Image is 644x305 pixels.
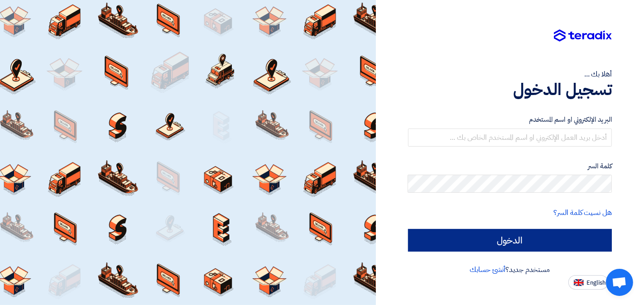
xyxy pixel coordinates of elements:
[408,114,612,125] label: البريد الإلكتروني او اسم المستخدم
[568,275,608,290] button: English
[408,129,612,147] input: أدخل بريد العمل الإلكتروني او اسم المستخدم الخاص بك ...
[408,69,612,80] div: أهلا بك ...
[408,161,612,172] label: كلمة السر
[554,29,612,42] img: Teradix logo
[606,269,633,296] div: Open chat
[470,264,505,275] a: أنشئ حسابك
[554,207,612,218] a: هل نسيت كلمة السر؟
[408,80,612,100] h1: تسجيل الدخول
[408,264,612,275] div: مستخدم جديد؟
[408,229,612,252] input: الدخول
[586,280,606,286] span: English
[574,279,584,286] img: en-US.png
